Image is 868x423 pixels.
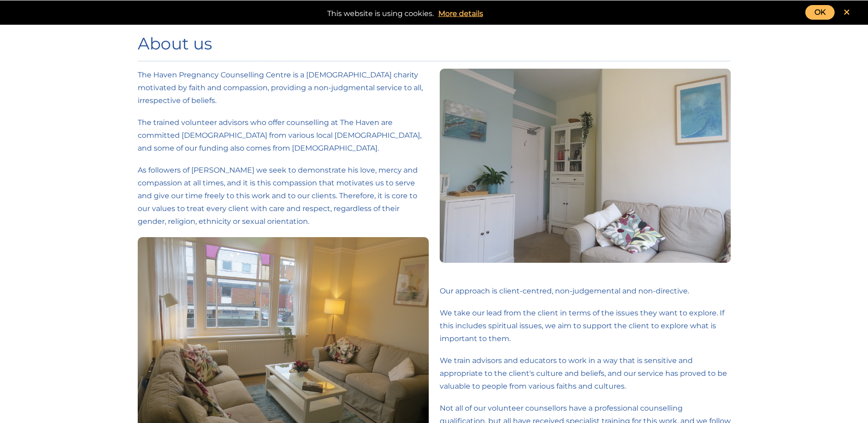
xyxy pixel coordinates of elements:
p: The Haven Pregnancy Counselling Centre is a [DEMOGRAPHIC_DATA] charity motivated by faith and com... [138,69,429,107]
a: More details [434,7,488,20]
img: The Haven's counselling room from another angle [440,69,731,263]
a: OK [805,5,835,20]
p: We train advisors and educators to work in a way that is sensitive and appropriate to the client'... [440,354,731,393]
p: We take our lead from the client in terms of the issues they want to explore. If this includes sp... [440,307,731,345]
p: The trained volunteer advisors who offer counselling at The Haven are committed [DEMOGRAPHIC_DATA... [138,116,429,155]
h1: About us [138,34,731,54]
p: As followers of [PERSON_NAME] we seek to demonstrate his love, mercy and compassion at all times,... [138,164,429,228]
div: This website is using cookies. [9,5,859,20]
p: Our approach is client-centred, non-judgemental and non-directive. [440,285,731,298]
